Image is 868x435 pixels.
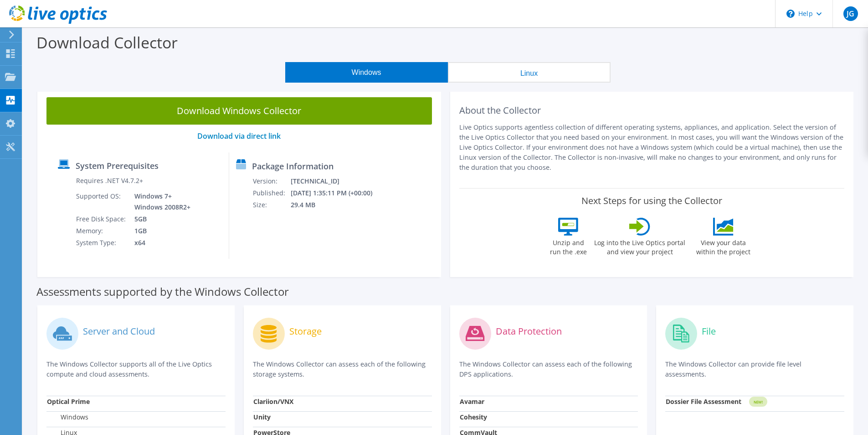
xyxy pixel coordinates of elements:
[36,32,178,53] label: Download Collector
[448,62,611,83] button: Linux
[290,175,385,187] td: [TECHNICAL_ID]
[547,236,589,257] label: Unzip and run the .exe
[289,327,322,336] label: Storage
[786,10,795,18] svg: \n
[76,190,128,213] td: Supported OS:
[702,327,716,336] label: File
[665,359,844,379] p: The Windows Collector can provide file level assessments.
[843,6,858,21] span: JG
[754,399,763,404] tspan: NEW!
[128,225,192,237] td: 1GB
[290,199,385,211] td: 29.4 MB
[253,413,271,421] strong: Unity
[285,62,448,83] button: Windows
[76,161,159,170] label: System Prerequisites
[252,175,290,187] td: Version:
[46,359,226,379] p: The Windows Collector supports all of the Live Optics compute and cloud assessments.
[76,237,128,249] td: System Type:
[47,397,90,406] strong: Optical Prime
[252,162,334,171] label: Package Information
[128,213,192,225] td: 5GB
[76,225,128,237] td: Memory:
[252,199,290,211] td: Size:
[594,236,686,257] label: Log into the Live Optics portal and view your project
[581,195,722,206] label: Next Steps for using the Collector
[460,413,487,421] strong: Cohesity
[290,187,385,199] td: [DATE] 1:35:11 PM (+00:00)
[460,397,484,406] strong: Avamar
[666,397,741,406] strong: Dossier File Assessment
[83,327,155,336] label: Server and Cloud
[253,397,293,406] strong: Clariion/VNX
[252,187,290,199] td: Published:
[76,176,143,185] label: Requires .NET V4.7.2+
[459,122,845,173] p: Live Optics supports agentless collection of different operating systems, appliances, and applica...
[76,213,128,225] td: Free Disk Space:
[46,97,432,125] a: Download Windows Collector
[459,359,638,379] p: The Windows Collector can assess each of the following DPS applications.
[459,105,845,116] h2: About the Collector
[690,236,756,257] label: View your data within the project
[496,327,562,336] label: Data Protection
[197,131,281,141] a: Download via direct link
[36,287,289,296] label: Assessments supported by the Windows Collector
[47,413,88,422] label: Windows
[253,359,432,379] p: The Windows Collector can assess each of the following storage systems.
[128,190,192,213] td: Windows 7+ Windows 2008R2+
[128,237,192,249] td: x64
